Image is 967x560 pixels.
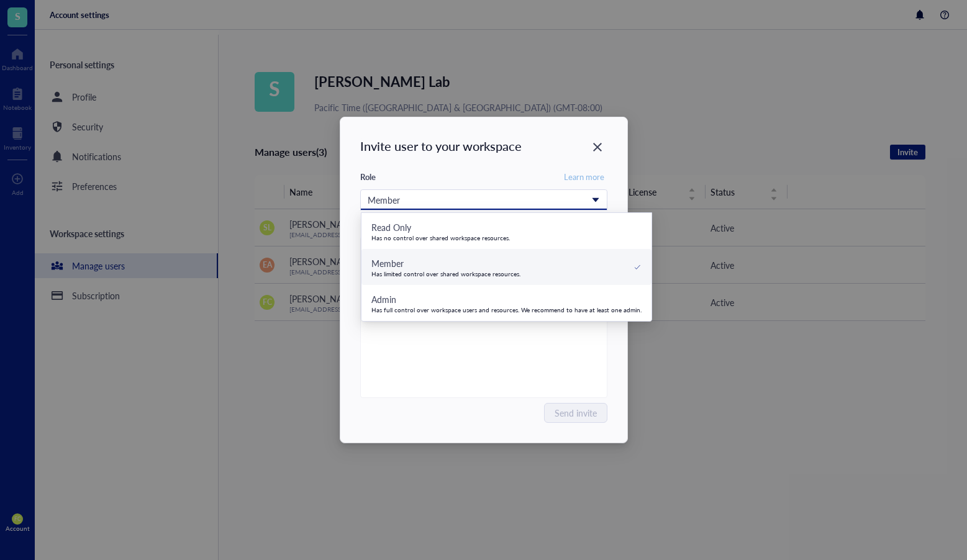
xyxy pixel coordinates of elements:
[561,169,607,184] button: Learn more
[588,137,607,157] button: Close
[360,137,607,155] div: Invite user to your workspace
[371,256,404,270] div: Member
[368,193,586,207] div: Member
[588,140,607,155] span: Close
[371,270,521,278] div: Has limited control over shared workspace resources.
[564,171,604,183] span: Learn more
[371,292,642,306] div: Admin
[360,171,376,183] div: Role
[371,234,510,242] div: Has no control over shared workspace resources.
[371,220,411,234] div: Read Only
[371,306,642,314] div: Has full control over workspace users and resources. We recommend to have at least one admin.
[544,403,607,423] button: Send invite
[360,220,383,232] div: Emails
